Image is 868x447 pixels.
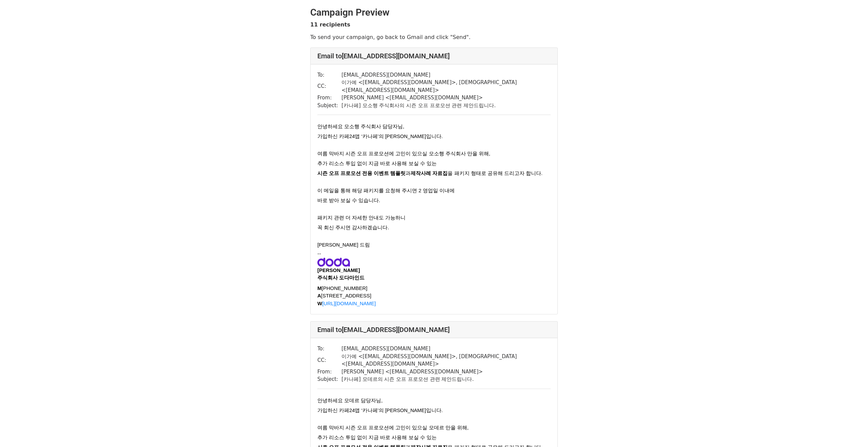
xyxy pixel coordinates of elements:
span: 을 패키지 형태로 공유해 드리고자 합니다. [448,171,542,176]
td: Subject: [317,102,341,110]
h4: Email to [EMAIL_ADDRESS][DOMAIN_NAME] [317,326,551,334]
td: [카나페] 모소행 주식회사의 시즌 오프 프로모션 관련 제안드립니다. [341,102,551,110]
td: CC: [317,353,341,368]
b: M [317,285,322,291]
span: -- [317,251,321,257]
td: To: [317,71,341,79]
td: 이가예 < [EMAIL_ADDRESS][DOMAIN_NAME] >, [DEMOGRAPHIC_DATA] < [EMAIL_ADDRESS][DOMAIN_NAME] > [341,353,551,368]
span: 안녕하세요 모소행 주식회사 담당자님, [317,124,404,129]
span: [PERSON_NAME] 드림 [317,242,370,248]
span: 패키지 관련 더 자세한 안내도 가능하니 [317,215,406,220]
td: [EMAIL_ADDRESS][DOMAIN_NAME] [341,71,551,79]
td: From: [317,368,341,376]
a: [URL][DOMAIN_NAME] [322,300,376,306]
span: 꼭 회신 주시면 감사하겠습니다. [317,225,389,230]
span: [STREET_ADDRESS] [321,293,371,298]
img: AIorK4zcvoHgbI3nQ2MkJFj70jEyXvTf_uvueFw-8nWyzTKZhmz54JJmNw-KDNav30-BDas98Cy5fJdF3jhl [317,258,350,267]
span: 가입하신 카페24앱 ‘카나페’의 [PERSON_NAME]입니다. [317,134,443,139]
span: 안녕하세요 모데르 담당자님, [317,398,382,403]
span: 이 메일을 통해 해당 패키지를 요청해 주시면 2 영업일 이내에 [317,188,455,193]
td: CC: [317,79,341,94]
b: A [317,293,321,298]
b: W [317,300,322,306]
td: Subject: [317,375,341,383]
h4: Email to [EMAIL_ADDRESS][DOMAIN_NAME] [317,52,551,60]
span: 여름 막바지 시즌 오프 프로모션에 고민이 있으실 모데르 만을 위해, [317,425,469,430]
span: 추가 리소스 투입 없이 지금 바로 사용해 보실 수 있는 [317,161,437,166]
td: To: [317,345,341,353]
span: 과 [406,171,411,176]
span: 시즌 오프 프로모션 전용 이벤트 템플릿 [317,171,406,176]
strong: 11 recipients [310,21,350,28]
span: 제작사례 자료집 [411,171,448,176]
span: 바로 받아 보실 수 있습니다. [317,198,380,203]
b: [PERSON_NAME] [317,267,360,273]
span: [PHONE_NUMBER] [322,285,368,291]
p: To send your campaign, go back to Gmail and click "Send". [310,34,558,41]
td: [카나페] 모데르의 시즌 오프 프로모션 관련 제안드립니다. [341,375,551,383]
td: [PERSON_NAME] < [EMAIL_ADDRESS][DOMAIN_NAME] > [341,94,551,102]
span: 가입하신 카페24앱 ‘카나페’의 [PERSON_NAME]입니다. [317,408,443,413]
td: [PERSON_NAME] < [EMAIL_ADDRESS][DOMAIN_NAME] > [341,368,551,376]
td: From: [317,94,341,102]
font: 주식회사 도다마인드 [317,275,364,280]
h2: Campaign Preview [310,7,558,18]
span: 여름 막바지 시즌 오프 프로모션에 고민이 있으실 모소행 주식회사 만을 위해, [317,151,490,156]
td: 이가예 < [EMAIL_ADDRESS][DOMAIN_NAME] >, [DEMOGRAPHIC_DATA] < [EMAIL_ADDRESS][DOMAIN_NAME] > [341,79,551,94]
td: [EMAIL_ADDRESS][DOMAIN_NAME] [341,345,551,353]
span: 추가 리소스 투입 없이 지금 바로 사용해 보실 수 있는 [317,435,437,440]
